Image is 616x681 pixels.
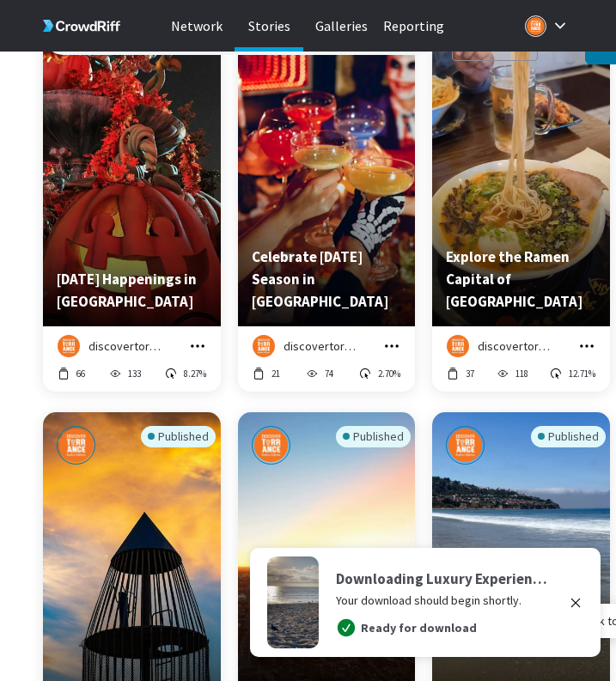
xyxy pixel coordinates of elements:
[57,426,95,465] img: discovertorrance
[128,367,141,380] p: 133
[253,335,275,357] img: discovertorrance
[305,366,334,381] button: 74
[358,366,401,381] button: 2.70%
[336,592,551,609] p: Your download should begin shortly.
[336,568,551,590] h4: Downloading Luxury Experiences in [GEOGRAPHIC_DATA]
[141,426,216,447] div: Published
[525,15,546,37] img: Logo for Discover Torrance
[76,367,85,380] p: 66
[549,366,596,381] button: 12.71%
[43,314,221,330] a: Preview story titled 'Halloween Happenings in Torrance'
[252,366,281,381] button: 21
[531,426,606,447] div: Published
[164,366,207,381] button: 8.27%
[252,246,402,313] p: Celebrate Halloween Season in Torrance
[446,426,485,465] img: discovertorrance
[336,617,551,638] span: Ready for download
[496,366,529,381] button: 118
[58,335,80,357] img: discovertorrance
[57,268,207,313] p: Halloween Happenings in Torrance
[446,366,475,381] button: 37
[336,426,411,447] div: Published
[325,367,333,380] p: 74
[108,366,142,381] button: 133
[57,366,86,381] button: 66
[446,246,596,313] p: Explore the Ramen Capital of Southern California
[184,367,206,380] p: 8.27%
[515,367,528,380] p: 118
[271,367,280,380] p: 21
[432,314,610,330] a: Preview story titled 'Explore the Ramen Capital of Southern California'
[252,426,290,465] img: discovertorrance
[569,367,595,380] p: 12.71%
[238,314,416,330] a: Preview story titled 'Celebrate Halloween Season in Torrance'
[284,337,359,355] p: discovertorrance
[447,335,469,357] img: discovertorrance
[478,337,553,355] p: discovertorrance
[466,367,474,380] p: 37
[267,556,319,648] img: Notification banner
[88,337,164,355] p: discovertorrance
[378,367,400,380] p: 2.70%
